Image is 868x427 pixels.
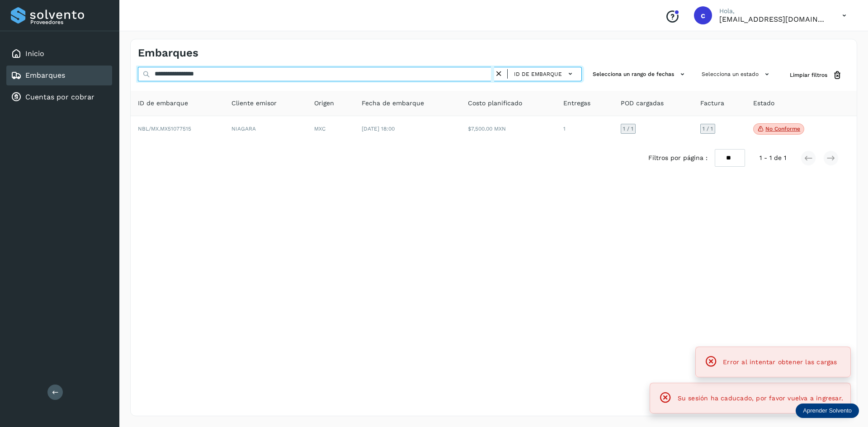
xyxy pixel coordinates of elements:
[556,116,613,142] td: 1
[783,67,849,84] button: Limpiar filtros
[765,126,800,132] p: No conforme
[759,153,786,163] span: 1 - 1 de 1
[790,71,827,79] span: Limpiar filtros
[623,126,633,131] span: 1 / 1
[314,99,334,108] span: Origen
[138,99,188,108] span: ID de embarque
[700,99,724,108] span: Factura
[224,116,307,142] td: NIAGARA
[6,44,112,64] div: Inicio
[753,99,774,108] span: Estado
[307,116,354,142] td: MXC
[719,15,828,23] p: cuentas3@enlacesmet.com.mx
[25,71,65,80] a: Embarques
[138,47,198,60] h4: Embarques
[468,99,522,108] span: Costo planificado
[6,87,112,107] div: Cuentas por cobrar
[719,7,828,15] p: Hola,
[25,93,94,101] a: Cuentas por cobrar
[25,49,44,58] a: Inicio
[511,67,578,80] button: ID de embarque
[648,153,708,163] span: Filtros por página :
[6,66,112,85] div: Embarques
[563,99,590,108] span: Entregas
[138,126,191,132] span: NBL/MX.MX51077515
[698,67,775,82] button: Selecciona un estado
[621,99,664,108] span: POD cargadas
[803,407,852,414] p: Aprender Solvento
[231,99,277,108] span: Cliente emisor
[703,126,713,131] span: 1 / 1
[589,67,691,82] button: Selecciona un rango de fechas
[30,19,108,25] p: Proveedores
[796,404,859,418] div: Aprender Solvento
[461,116,556,142] td: $7,500.00 MXN
[678,394,843,402] span: Su sesión ha caducado, por favor vuelva a ingresar.
[514,70,562,78] span: ID de embarque
[362,126,395,132] span: [DATE] 18:00
[362,99,424,108] span: Fecha de embarque
[723,358,837,366] span: Error al intentar obtener las cargas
